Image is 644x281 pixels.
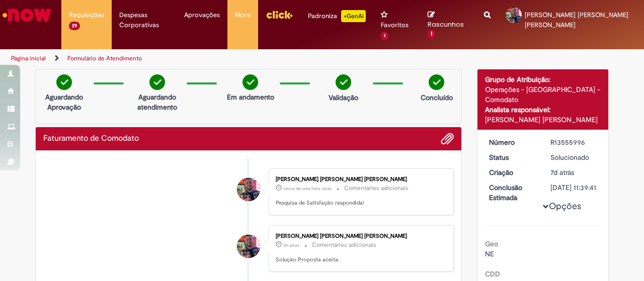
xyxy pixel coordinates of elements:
[550,137,597,147] div: R13555996
[276,176,443,182] div: [PERSON_NAME] [PERSON_NAME] [PERSON_NAME]
[67,54,142,62] a: Formulário de Atendimento
[133,92,182,112] p: Aguardando atendimento
[421,92,453,103] p: Concluído
[525,11,628,29] span: [PERSON_NAME] [PERSON_NAME] [PERSON_NAME]
[428,30,435,39] span: 1
[381,32,388,40] span: 1
[329,92,358,103] p: Validação
[40,92,89,112] p: Aguardando Aprovação
[481,167,543,177] dt: Criação
[276,256,443,264] p: Solução Proposta aceita.
[341,10,366,22] p: +GenAi
[550,152,597,162] div: Solucionado
[485,105,601,115] div: Analista responsável:
[43,134,139,143] h2: Faturamento de Comodato Histórico de tíquete
[69,10,104,20] span: Requisições
[184,10,220,20] span: Aprovações
[283,242,299,248] time: 29/09/2025 09:30:52
[283,185,332,192] span: cerca de uma hora atrás
[550,168,574,177] span: 7d atrás
[381,20,409,30] span: Favoritos
[428,20,464,29] span: Rascunhos
[428,11,469,39] a: Rascunhos
[283,185,332,192] time: 29/09/2025 09:31:05
[485,249,494,258] span: NE
[481,152,543,162] dt: Status
[336,74,351,90] img: check-circle-green.png
[276,199,443,207] p: Pesquisa de Satisfação respondida!
[441,132,454,145] button: Adicionar anexos
[312,241,376,249] small: Comentários adicionais
[481,137,543,147] dt: Número
[11,54,46,62] a: Página inicial
[283,242,299,248] span: 2h atrás
[485,74,601,84] div: Grupo de Atribuição:
[485,84,601,105] div: Operações - [GEOGRAPHIC_DATA] - Comodato
[266,7,293,22] img: click_logo_yellow_360x200.png
[485,269,500,278] b: CDD
[69,22,80,30] span: 29
[550,182,597,193] div: [DATE] 11:39:41
[276,233,443,239] div: [PERSON_NAME] [PERSON_NAME] [PERSON_NAME]
[485,239,498,248] b: Geo
[119,10,170,30] span: Despesas Corporativas
[243,74,258,90] img: check-circle-green.png
[237,178,260,201] div: Rafael Farias Ribeiro De Oliveira
[235,10,251,20] span: More
[481,182,543,203] dt: Conclusão Estimada
[1,5,53,25] img: ServiceNow
[308,10,366,22] div: Padroniza
[237,235,260,258] div: Rafael Farias Ribeiro De Oliveira
[550,168,574,177] time: 22/09/2025 15:44:55
[344,184,409,193] small: Comentários adicionais
[550,167,597,177] div: 22/09/2025 15:44:55
[149,74,165,90] img: check-circle-green.png
[56,74,72,90] img: check-circle-green.png
[227,92,274,102] p: Em andamento
[485,115,601,125] div: [PERSON_NAME] [PERSON_NAME]
[8,49,422,68] ul: Trilhas de página
[429,74,444,90] img: check-circle-green.png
